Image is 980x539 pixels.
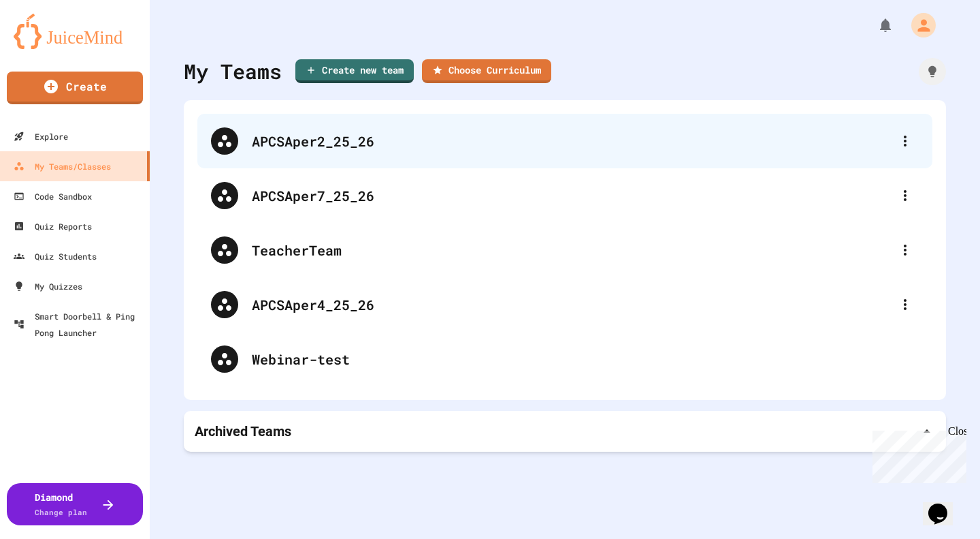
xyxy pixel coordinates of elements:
[195,422,291,441] p: Archived Teams
[919,58,946,85] div: How it works
[14,308,144,341] div: Smart Doorbell & Ping Pong Launcher
[7,72,143,104] a: Create
[252,185,892,206] div: APCSAper7_25_26
[897,10,939,41] div: My Account
[184,56,282,87] div: My Teams
[14,14,136,49] img: logo-orange.svg
[197,223,932,277] div: TeacherTeam
[14,218,92,234] div: Quiz Reports
[923,484,966,525] iframe: chat widget
[7,483,143,525] button: DiamondChange plan
[422,59,551,83] a: Choose Curriculum
[867,425,966,483] iframe: chat widget
[197,332,932,386] div: Webinar-test
[252,131,892,151] div: APCSAper2_25_26
[197,277,932,332] div: APCSAper4_25_26
[14,248,97,264] div: Quiz Students
[14,188,92,204] div: Code Sandbox
[295,59,414,83] a: Create new team
[197,168,932,223] div: APCSAper7_25_26
[14,128,68,144] div: Explore
[852,14,897,37] div: My Notifications
[252,349,919,369] div: Webinar-test
[14,278,82,294] div: My Quizzes
[14,158,111,174] div: My Teams/Classes
[197,114,932,168] div: APCSAper2_25_26
[252,294,892,315] div: APCSAper4_25_26
[252,240,892,260] div: TeacherTeam
[5,5,94,87] div: Chat with us now!Close
[35,507,87,517] span: Change plan
[35,490,87,519] div: Diamond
